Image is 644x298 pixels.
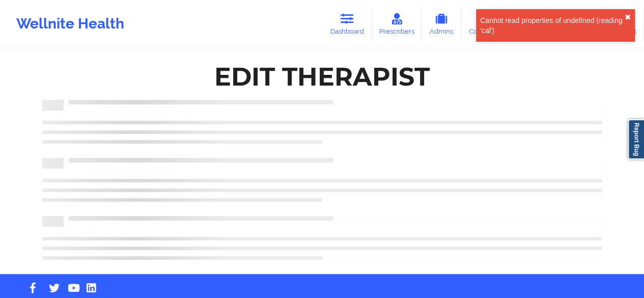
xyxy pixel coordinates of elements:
[461,7,503,41] a: Coaches
[480,15,625,36] div: Cannot read properties of undefined (reading 'cal')
[214,61,430,93] div: Edit Therapist
[628,119,644,159] a: Report Bug
[323,7,372,41] a: Dashboard
[372,7,422,41] a: Prescribers
[422,7,461,41] a: Admins
[625,13,631,21] button: close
